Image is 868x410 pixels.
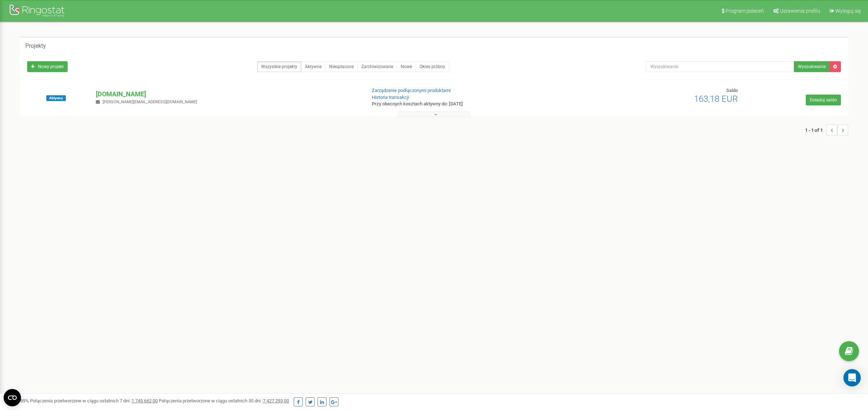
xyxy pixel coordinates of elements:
a: Nowy projekt [27,61,68,72]
a: Zarchiwizowane [357,61,397,72]
span: Wyloguj się [835,8,861,14]
span: 163,18 EUR [694,94,738,104]
a: Wszystkie projekty [257,61,301,72]
button: Wyszukiwanie [794,61,830,72]
div: Open Intercom Messenger [843,369,861,386]
p: [DOMAIN_NAME] [96,89,360,99]
span: 1 - 1 of 1 [805,125,826,135]
a: Zarządzanie podłączonymi produktami [372,88,451,93]
span: [PERSON_NAME][EMAIL_ADDRESS][DOMAIN_NAME] [103,100,197,104]
span: Ustawienia profilu [780,8,820,14]
u: 7 427 293,00 [263,398,289,403]
p: Przy obecnych kosztach aktywny do: [DATE] [372,101,567,108]
a: Historia transakcji [372,95,409,100]
a: Nieopłacone [325,61,358,72]
a: Doładuj saldo [806,95,841,105]
span: Saldo [726,88,738,93]
h5: Projekty [25,43,46,49]
a: Okres próbny [416,61,449,72]
nav: ... [805,117,848,143]
a: Nowe [397,61,416,72]
u: 1 745 662,00 [132,398,158,403]
span: Połączenia przetworzone w ciągu ostatnich 30 dni : [159,398,289,403]
input: Wyszukiwanie [646,61,794,72]
span: Połączenia przetworzone w ciągu ostatnich 7 dni : [30,398,158,403]
span: Program poleceń [726,8,764,14]
a: Aktywne [301,61,325,72]
span: Aktywny [46,95,66,101]
button: Open CMP widget [4,389,21,406]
